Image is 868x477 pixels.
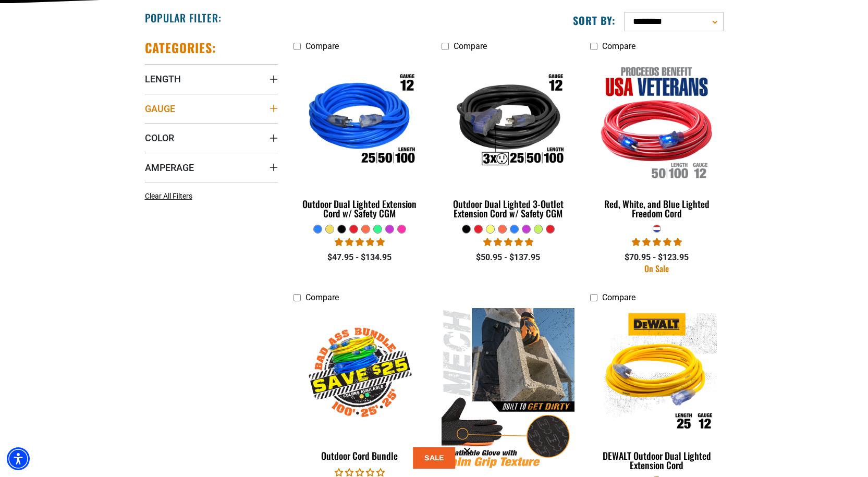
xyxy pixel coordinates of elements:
div: Accessibility Menu [7,447,30,470]
img: Mech Work Glove [442,308,574,469]
span: Gauge [145,103,175,115]
img: Outdoor Cord Bundle [294,313,425,433]
a: Red, White, and Blue Lighted Freedom Cord Red, White, and Blue Lighted Freedom Cord [590,56,723,224]
a: Outdoor Cord Bundle Outdoor Cord Bundle [294,308,426,467]
div: $47.95 - $134.95 [294,251,426,264]
img: Red, White, and Blue Lighted Freedom Cord [591,62,723,181]
div: On Sale [590,264,723,273]
span: Length [145,73,181,85]
img: Outdoor Dual Lighted Extension Cord w/ Safety CGM [294,62,425,181]
h2: Popular Filter: [145,11,222,25]
div: Red, White, and Blue Lighted Freedom Cord [590,199,723,218]
img: Outdoor Dual Lighted 3-Outlet Extension Cord w/ Safety CGM [443,62,574,181]
div: Outdoor Dual Lighted Extension Cord w/ Safety CGM [294,199,426,218]
span: Compare [305,292,339,302]
span: Amperage [145,162,194,174]
span: 4.81 stars [335,237,385,247]
a: Clear All Filters [145,191,197,202]
span: 5.00 stars [632,237,682,247]
span: 4.80 stars [483,237,533,247]
div: Outdoor Cord Bundle [294,451,426,460]
summary: Color [145,123,278,152]
summary: Gauge [145,94,278,123]
div: $50.95 - $137.95 [442,251,574,264]
span: Compare [305,41,339,51]
img: DEWALT Outdoor Dual Lighted Extension Cord [591,313,723,433]
summary: Amperage [145,153,278,182]
span: Compare [454,41,487,51]
span: Compare [602,41,635,51]
a: DEWALT Outdoor Dual Lighted Extension Cord DEWALT Outdoor Dual Lighted Extension Cord [590,308,723,476]
label: Sort by: [573,14,616,27]
span: Color [145,132,174,144]
h2: Categories: [145,40,217,56]
a: Outdoor Dual Lighted 3-Outlet Extension Cord w/ Safety CGM Outdoor Dual Lighted 3-Outlet Extensio... [442,56,574,224]
summary: Length [145,64,278,93]
a: Outdoor Dual Lighted Extension Cord w/ Safety CGM Outdoor Dual Lighted Extension Cord w/ Safety CGM [294,56,426,224]
div: Outdoor Dual Lighted 3-Outlet Extension Cord w/ Safety CGM [442,199,574,218]
div: $70.95 - $123.95 [590,251,723,264]
span: Compare [602,292,635,302]
span: Clear All Filters [145,192,192,200]
div: DEWALT Outdoor Dual Lighted Extension Cord [590,451,723,470]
